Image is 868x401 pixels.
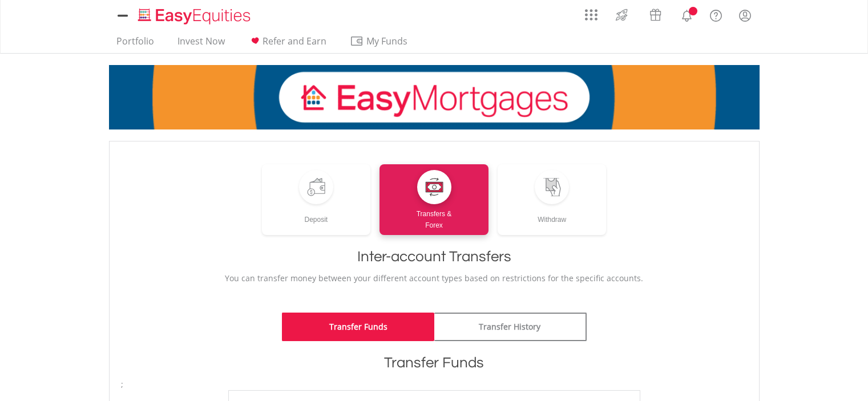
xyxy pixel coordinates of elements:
[612,6,631,24] img: thrive-v2.svg
[380,164,488,235] a: Transfers &Forex
[112,35,159,53] a: Portfolio
[173,35,229,53] a: Invest Now
[646,6,665,24] img: vouchers-v2.svg
[578,3,605,21] a: AppsGrid
[282,313,434,341] a: Transfer Funds
[380,204,488,231] div: Transfers & Forex
[730,3,760,28] a: My Profile
[585,9,597,21] img: grid-menu-icon.svg
[121,353,748,373] h1: Transfer Funds
[434,313,587,341] a: Transfer History
[134,3,255,26] a: Home page
[498,204,607,225] div: Withdraw
[639,3,672,24] a: Vouchers
[121,273,748,284] p: You can transfer money between your different account types based on restrictions for the specifi...
[262,164,371,235] a: Deposit
[262,204,371,225] div: Deposit
[263,35,326,47] span: Refer and Earn
[701,3,730,26] a: FAQ's and Support
[672,3,701,26] a: Notifications
[109,65,760,129] img: EasyMortage Promotion Banner
[498,164,607,235] a: Withdraw
[244,35,331,53] a: Refer and Earn
[350,34,425,48] span: My Funds
[136,7,255,26] img: EasyEquities_Logo.png
[121,246,748,267] h1: Inter-account Transfers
